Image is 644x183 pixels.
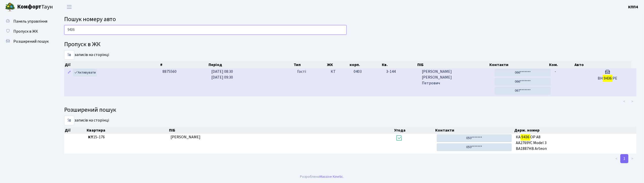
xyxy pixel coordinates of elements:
th: ПІБ [417,61,489,68]
h4: Пропуск в ЖК [64,41,636,48]
b: КТ [88,134,93,140]
th: Кв. [381,61,417,68]
span: Пропуск в ЖК [13,29,38,34]
span: Розширений пошук [13,39,49,44]
th: Квартира [86,127,169,134]
a: Massive Kinetic [320,174,343,179]
a: 1 [620,154,628,163]
th: Контакти [435,127,514,134]
label: записів на сторінці [64,50,109,60]
th: Авто [574,61,632,68]
span: КТ [331,69,350,75]
a: Розширений пошук [3,36,53,46]
th: ПІБ [168,127,394,134]
th: ЖК [326,61,349,68]
span: КА ОР A8 AA2769YC Model 3 ВА1887НВ Arteon [516,134,634,152]
span: Панель управління [13,19,47,24]
th: Ком. [549,61,574,68]
span: [DATE] 08:30 [DATE] 09:30 [211,69,233,80]
a: Панель управління [3,16,53,26]
span: Таун [17,3,53,11]
mark: 9436 [603,75,613,82]
th: корп. [349,61,381,68]
th: Дії [64,127,86,134]
span: [PERSON_NAME] [PERSON_NAME] Петрович [422,69,491,86]
span: 8875560 [162,69,177,74]
th: Тип [293,61,326,68]
th: # [160,61,208,68]
div: Розроблено . [300,174,344,179]
mark: 9436 [521,134,530,141]
a: КПП4 [628,4,638,10]
input: Пошук [64,25,347,35]
span: Гості [297,69,306,75]
label: записів на сторінці [64,116,109,125]
a: Редагувати [66,69,72,77]
th: Держ. номер [514,127,636,134]
th: Дії [64,61,160,68]
h4: Розширений пошук [64,106,636,114]
span: 3-144 [386,69,418,75]
th: Період [208,61,293,68]
b: Комфорт [17,3,41,11]
button: Переключити навігацію [63,3,76,11]
img: logo.png [5,2,15,12]
a: Пропуск в ЖК [3,26,53,36]
span: 0403 [354,69,362,74]
a: Активувати [73,69,97,77]
th: Контакти [489,61,549,68]
span: Пошук номеру авто [64,15,116,24]
span: [PERSON_NAME] [171,134,200,140]
span: - [555,69,556,74]
th: Угода [394,127,435,134]
select: записів на сторінці [64,116,74,125]
select: записів на сторінці [64,50,74,60]
h5: ВН РЕ [581,76,634,81]
span: 15-176 [88,134,167,140]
